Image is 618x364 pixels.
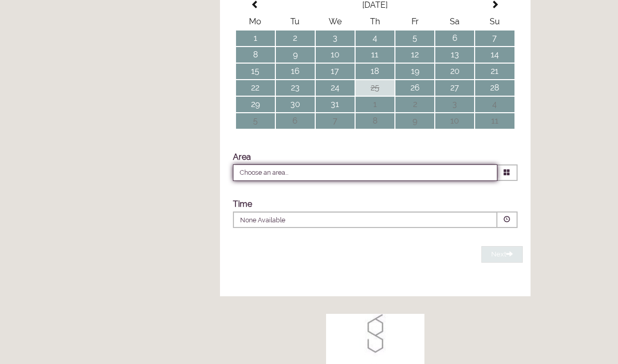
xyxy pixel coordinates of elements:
[236,64,275,79] td: 15
[236,80,275,96] td: 22
[435,80,474,96] td: 27
[356,113,394,129] td: 8
[316,14,355,29] th: We
[491,250,513,258] span: Next
[435,113,474,129] td: 10
[356,14,394,29] th: Th
[236,47,275,63] td: 8
[316,113,355,129] td: 7
[356,31,394,46] td: 4
[236,113,275,129] td: 5
[475,113,514,129] td: 11
[233,152,251,162] label: Area
[475,80,514,96] td: 28
[435,97,474,112] td: 3
[251,1,259,9] span: Previous Month
[435,47,474,63] td: 13
[276,47,315,63] td: 9
[356,80,394,96] td: 25
[395,97,434,112] td: 2
[316,97,355,112] td: 31
[276,31,315,46] td: 2
[395,64,434,79] td: 19
[435,64,474,79] td: 20
[435,14,474,29] th: Sa
[491,1,499,9] span: Next Month
[395,14,434,29] th: Fr
[316,64,355,79] td: 17
[395,80,434,96] td: 26
[316,47,355,63] td: 10
[435,31,474,46] td: 6
[475,64,514,79] td: 21
[233,199,252,209] label: Time
[475,97,514,112] td: 4
[481,246,523,263] button: Next
[356,97,394,112] td: 1
[395,113,434,129] td: 9
[236,14,275,29] th: Mo
[475,31,514,46] td: 7
[240,216,428,225] p: None Available
[276,14,315,29] th: Tu
[276,113,315,129] td: 6
[276,80,315,96] td: 23
[475,47,514,63] td: 14
[276,97,315,112] td: 30
[395,31,434,46] td: 5
[276,64,315,79] td: 16
[236,31,275,46] td: 1
[316,80,355,96] td: 24
[316,31,355,46] td: 3
[236,97,275,112] td: 29
[475,14,514,29] th: Su
[356,47,394,63] td: 11
[395,47,434,63] td: 12
[356,64,394,79] td: 18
